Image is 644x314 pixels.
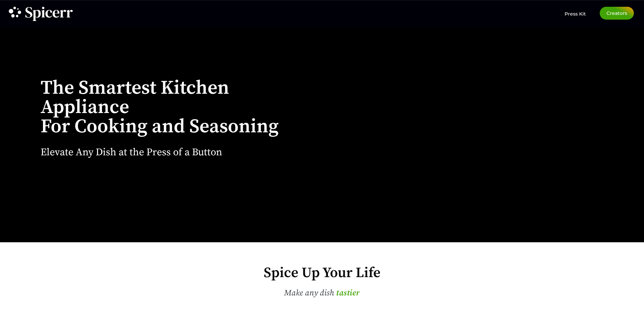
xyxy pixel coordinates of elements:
[41,147,222,157] h2: Elevate Any Dish at the Press of a Button
[606,11,627,16] span: Creators
[565,11,586,17] span: Press Kit
[102,266,542,280] h2: Spice Up Your Life
[41,78,297,136] h1: The Smartest Kitchen Appliance For Cooking and Seasoning
[565,7,586,17] a: Press Kit
[600,7,634,20] a: Creators
[284,288,334,298] span: Make any dish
